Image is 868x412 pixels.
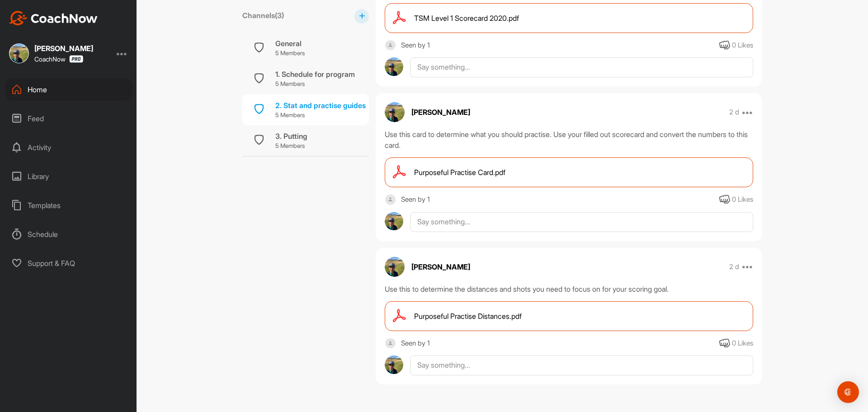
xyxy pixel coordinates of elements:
div: Home [5,78,132,101]
span: Purposeful Practise Card.pdf [414,167,505,178]
p: 2 d [729,108,739,117]
a: Purposeful Practise Card.pdf [385,157,753,187]
div: Open Intercom Messenger [837,381,859,403]
img: avatar [385,212,403,231]
div: 0 Likes [732,194,753,205]
div: Feed [5,107,132,130]
div: 3. Putting [275,131,307,142]
a: Purposeful Practise Distances.pdf [385,301,753,331]
p: 5 Members [275,80,355,89]
div: Library [5,165,132,188]
img: CoachNow Pro [69,55,83,63]
p: [PERSON_NAME] [411,107,470,118]
div: Seen by 1 [401,194,430,205]
div: 0 Likes [732,40,753,51]
img: avatar [385,257,405,277]
p: 5 Members [275,49,305,58]
div: 0 Likes [732,338,753,349]
img: square_default-ef6cabf814de5a2bf16c804365e32c732080f9872bdf737d349900a9daf73cf9.png [385,194,396,205]
div: Use this to determine the distances and shots you need to focus on for your scoring goal. [385,284,753,294]
div: Seen by 1 [401,40,430,51]
div: Seen by 1 [401,338,430,349]
p: 5 Members [275,111,366,120]
p: 5 Members [275,142,307,151]
img: square_default-ef6cabf814de5a2bf16c804365e32c732080f9872bdf737d349900a9daf73cf9.png [385,40,396,51]
img: avatar [385,57,403,76]
div: Schedule [5,223,132,246]
div: 2. Stat and practise guides [275,100,366,111]
div: Support & FAQ [5,252,132,275]
span: Purposeful Practise Distances.pdf [414,311,522,322]
div: Templates [5,194,132,217]
img: avatar [385,355,403,374]
img: avatar [385,102,405,122]
div: 1. Schedule for program [275,69,355,80]
div: CoachNow [34,55,83,63]
div: Activity [5,136,132,159]
p: 2 d [729,262,739,271]
label: Channels ( 3 ) [242,10,284,21]
a: TSM Level 1 Scorecard 2020.pdf [385,3,753,33]
img: CoachNow [9,11,98,25]
div: General [275,38,305,49]
img: square_default-ef6cabf814de5a2bf16c804365e32c732080f9872bdf737d349900a9daf73cf9.png [385,338,396,349]
img: square_c2829adac4335b692634f0afbf082353.jpg [9,43,29,63]
div: Use this card to determine what you should practise. Use your filled out scorecard and convert th... [385,129,753,151]
span: TSM Level 1 Scorecard 2020.pdf [414,13,519,24]
div: [PERSON_NAME] [34,45,93,52]
p: [PERSON_NAME] [411,261,470,272]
